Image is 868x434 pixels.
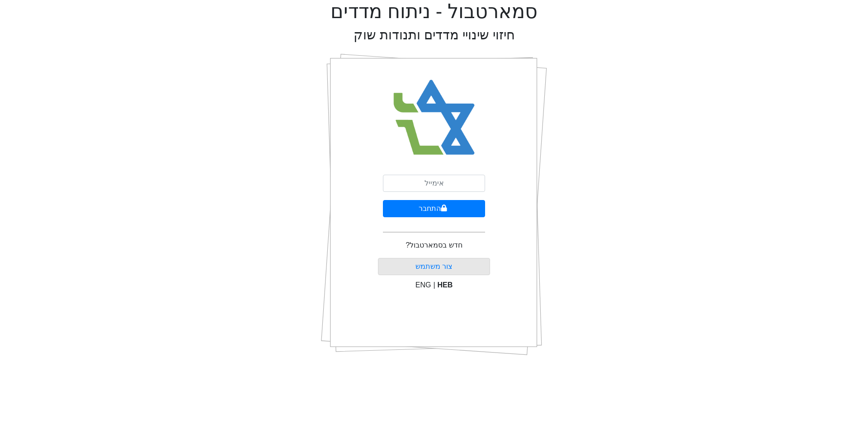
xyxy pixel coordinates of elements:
span: ENG [415,281,431,289]
button: צור משתמש [378,258,491,275]
h2: חיזוי שינויי מדדים ותנודות שוק [354,27,515,43]
span: | [433,281,435,289]
p: חדש בסמארטבול? [406,240,462,251]
span: HEB [438,281,453,289]
button: התחבר [383,200,485,217]
a: צור משתמש [415,262,453,270]
img: Smart Bull [385,68,483,167]
input: אימייל [383,175,485,192]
